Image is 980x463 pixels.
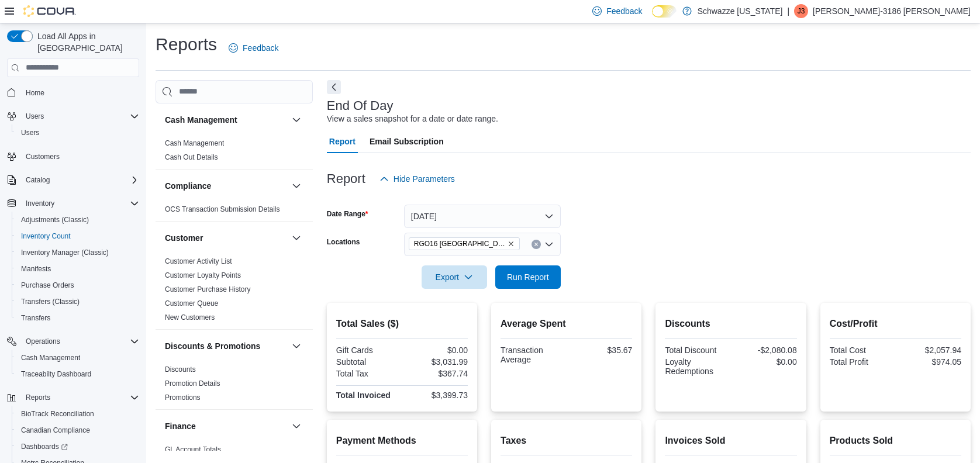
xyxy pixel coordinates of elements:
[606,5,642,17] span: Feedback
[165,271,241,280] span: Customer Loyalty Points
[165,379,220,388] a: Promotion Details
[327,99,394,113] h3: End Of Day
[370,130,444,153] span: Email Subscription
[224,36,283,60] a: Feedback
[156,202,313,221] div: Compliance
[21,334,65,348] button: Operations
[16,295,84,309] a: Transfers (Classic)
[798,4,805,18] span: J3
[16,262,139,276] span: Manifests
[327,209,368,219] label: Date Range
[165,232,287,244] button: Customer
[165,257,232,265] a: Customer Activity List
[507,271,549,283] span: Run Report
[156,33,217,56] h1: Reports
[21,128,39,137] span: Users
[12,310,144,326] button: Transfers
[16,367,96,381] a: Traceabilty Dashboard
[165,365,196,374] a: Discounts
[21,442,68,451] span: Dashboards
[26,199,54,208] span: Inventory
[12,438,144,455] a: Dashboards
[665,357,729,376] div: Loyalty Redemptions
[394,173,455,185] span: Hide Parameters
[165,285,251,293] a: Customer Purchase History
[165,153,218,162] span: Cash Out Details
[16,229,139,243] span: Inventory Count
[544,240,554,249] button: Open list of options
[21,313,50,323] span: Transfers
[26,175,50,185] span: Catalog
[16,367,139,381] span: Traceabilty Dashboard
[830,434,961,448] h2: Products Sold
[165,285,251,294] span: Customer Purchase History
[16,351,85,365] a: Cash Management
[21,281,74,290] span: Purchase Orders
[12,350,144,366] button: Cash Management
[16,213,94,227] a: Adjustments (Classic)
[12,277,144,293] button: Purchase Orders
[830,357,893,367] div: Total Profit
[21,231,71,241] span: Inventory Count
[16,278,139,292] span: Purchase Orders
[2,148,144,165] button: Customers
[2,172,144,188] button: Catalog
[165,114,287,126] button: Cash Management
[21,109,139,123] span: Users
[336,317,468,331] h2: Total Sales ($)
[21,86,49,100] a: Home
[336,357,400,367] div: Subtotal
[501,317,632,331] h2: Average Spent
[329,130,356,153] span: Report
[289,231,303,245] button: Customer
[16,246,139,260] span: Inventory Manager (Classic)
[165,139,224,148] span: Cash Management
[21,150,64,164] a: Customers
[12,422,144,438] button: Canadian Compliance
[26,88,44,98] span: Home
[336,345,400,355] div: Gift Cards
[787,4,789,18] p: |
[12,261,144,277] button: Manifests
[665,317,796,331] h2: Discounts
[289,179,303,193] button: Compliance
[289,113,303,127] button: Cash Management
[165,299,218,307] a: Customer Queue
[16,229,75,243] a: Inventory Count
[21,409,94,419] span: BioTrack Reconciliation
[12,228,144,244] button: Inventory Count
[336,391,391,400] strong: Total Invoiced
[12,244,144,261] button: Inventory Manager (Classic)
[156,362,313,409] div: Discounts & Promotions
[21,109,49,123] button: Users
[898,345,961,355] div: $2,057.94
[336,369,400,378] div: Total Tax
[21,248,109,257] span: Inventory Manager (Classic)
[501,345,564,364] div: Transaction Average
[2,333,144,350] button: Operations
[165,180,287,192] button: Compliance
[532,240,541,249] button: Clear input
[21,391,55,405] button: Reports
[404,369,468,378] div: $367.74
[156,136,313,169] div: Cash Management
[12,212,144,228] button: Adjustments (Classic)
[652,18,653,18] span: Dark Mode
[21,264,51,274] span: Manifests
[830,345,893,355] div: Total Cost
[16,423,95,437] a: Canadian Compliance
[33,30,139,54] span: Load All Apps in [GEOGRAPHIC_DATA]
[26,393,50,402] span: Reports
[665,434,796,448] h2: Invoices Sold
[336,434,468,448] h2: Payment Methods
[327,172,365,186] h3: Report
[16,262,56,276] a: Manifests
[21,196,59,210] button: Inventory
[26,152,60,161] span: Customers
[21,85,139,100] span: Home
[26,337,60,346] span: Operations
[21,215,89,224] span: Adjustments (Classic)
[16,440,73,454] a: Dashboards
[165,114,237,126] h3: Cash Management
[165,257,232,266] span: Customer Activity List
